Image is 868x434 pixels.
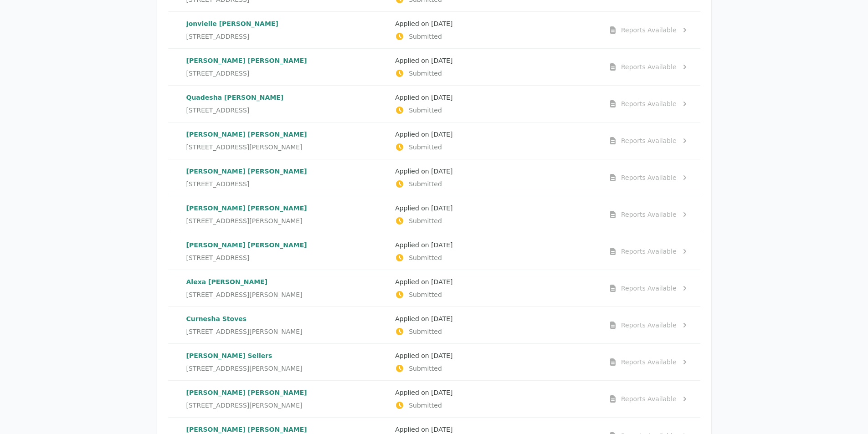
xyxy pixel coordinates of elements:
p: Submitted [395,216,597,225]
div: Reports Available [621,173,677,182]
div: Reports Available [621,99,677,108]
p: Applied on [395,314,597,323]
p: Applied on [395,130,597,139]
a: [PERSON_NAME] [PERSON_NAME][STREET_ADDRESS][PERSON_NAME]Applied on [DATE]SubmittedReports Available [168,196,700,233]
p: Applied on [395,240,597,250]
time: [DATE] [431,204,452,212]
p: [PERSON_NAME] [PERSON_NAME] [186,167,388,176]
div: Reports Available [621,321,677,330]
p: [PERSON_NAME] [PERSON_NAME] [186,388,388,397]
a: [PERSON_NAME] [PERSON_NAME][STREET_ADDRESS][PERSON_NAME]Applied on [DATE]SubmittedReports Available [168,381,700,417]
p: Applied on [395,204,597,213]
p: [PERSON_NAME] [PERSON_NAME] [186,130,388,139]
a: Curnesha Stoves[STREET_ADDRESS][PERSON_NAME]Applied on [DATE]SubmittedReports Available [168,307,700,343]
a: [PERSON_NAME] Sellers[STREET_ADDRESS][PERSON_NAME]Applied on [DATE]SubmittedReports Available [168,344,700,380]
span: [STREET_ADDRESS] [186,106,250,115]
p: Curnesha Stoves [186,314,388,323]
span: [STREET_ADDRESS] [186,32,250,41]
p: Applied on [395,351,597,360]
p: Submitted [395,401,597,410]
p: [PERSON_NAME] [PERSON_NAME] [186,425,388,434]
p: Submitted [395,106,597,115]
p: Applied on [395,167,597,176]
time: [DATE] [431,20,452,27]
time: [DATE] [431,131,452,138]
p: Applied on [395,277,597,286]
p: Applied on [395,425,597,434]
div: Reports Available [621,247,677,256]
time: [DATE] [431,352,452,359]
span: [STREET_ADDRESS][PERSON_NAME] [186,364,303,373]
span: [STREET_ADDRESS][PERSON_NAME] [186,327,303,336]
p: Applied on [395,56,597,65]
a: Alexa [PERSON_NAME][STREET_ADDRESS][PERSON_NAME]Applied on [DATE]SubmittedReports Available [168,270,700,306]
p: Submitted [395,69,597,78]
p: [PERSON_NAME] [PERSON_NAME] [186,56,388,65]
time: [DATE] [431,278,452,286]
div: Reports Available [621,26,677,35]
a: Jonvielle [PERSON_NAME][STREET_ADDRESS]Applied on [DATE]SubmittedReports Available [168,12,700,48]
a: [PERSON_NAME] [PERSON_NAME][STREET_ADDRESS]Applied on [DATE]SubmittedReports Available [168,49,700,85]
p: Submitted [395,327,597,336]
p: Submitted [395,143,597,152]
a: [PERSON_NAME] [PERSON_NAME][STREET_ADDRESS]Applied on [DATE]SubmittedReports Available [168,233,700,270]
time: [DATE] [431,168,452,175]
div: Reports Available [621,210,677,219]
time: [DATE] [431,241,452,249]
p: [PERSON_NAME] Sellers [186,351,388,360]
time: [DATE] [431,57,452,64]
p: Submitted [395,364,597,373]
div: Reports Available [621,136,677,145]
span: [STREET_ADDRESS] [186,179,250,189]
span: [STREET_ADDRESS][PERSON_NAME] [186,401,303,410]
div: Reports Available [621,284,677,293]
span: [STREET_ADDRESS][PERSON_NAME] [186,143,303,152]
span: [STREET_ADDRESS][PERSON_NAME] [186,216,303,225]
div: Reports Available [621,357,677,367]
a: [PERSON_NAME] [PERSON_NAME][STREET_ADDRESS]Applied on [DATE]SubmittedReports Available [168,159,700,196]
time: [DATE] [431,94,452,101]
p: Applied on [395,388,597,397]
div: Reports Available [621,394,677,403]
span: [STREET_ADDRESS] [186,69,250,78]
a: [PERSON_NAME] [PERSON_NAME][STREET_ADDRESS][PERSON_NAME]Applied on [DATE]SubmittedReports Available [168,123,700,159]
a: Quadesha [PERSON_NAME][STREET_ADDRESS]Applied on [DATE]SubmittedReports Available [168,86,700,122]
p: Submitted [395,290,597,299]
p: Submitted [395,179,597,189]
p: Applied on [395,19,597,28]
time: [DATE] [431,315,452,322]
p: Applied on [395,93,597,102]
p: Submitted [395,253,597,262]
p: [PERSON_NAME] [PERSON_NAME] [186,204,388,213]
p: [PERSON_NAME] [PERSON_NAME] [186,240,388,250]
p: Submitted [395,32,597,41]
p: Alexa [PERSON_NAME] [186,277,388,286]
span: [STREET_ADDRESS][PERSON_NAME] [186,290,303,299]
time: [DATE] [431,389,452,396]
p: Jonvielle [PERSON_NAME] [186,19,388,28]
div: Reports Available [621,62,677,71]
p: Quadesha [PERSON_NAME] [186,93,388,102]
time: [DATE] [431,426,452,433]
span: [STREET_ADDRESS] [186,253,250,262]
